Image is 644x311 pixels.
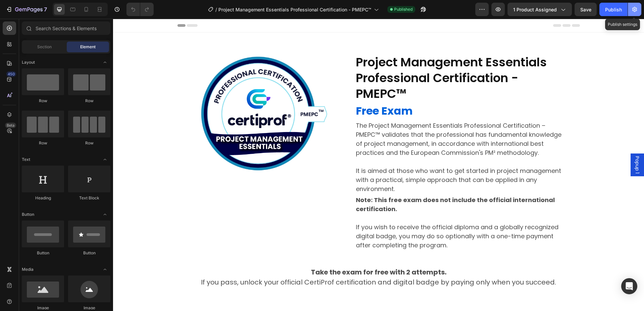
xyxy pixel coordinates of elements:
[218,6,371,13] span: Project Management Essentials Professional Certification - PMEPC™
[68,140,110,146] div: Row
[621,278,637,294] div: Open Intercom Messenger
[22,305,64,311] div: Image
[22,98,64,104] div: Row
[242,35,456,83] h2: Project Management Essentials Professional Certification - PMEPC™
[44,5,47,13] p: 7
[68,250,110,256] div: Button
[68,195,110,201] div: Text Block
[65,248,466,268] p: If you pass, unlock your official CertiProf certification and digital badge by paying only when y...
[513,6,557,13] span: 1 product assigned
[605,6,622,13] div: Publish
[68,305,110,311] div: Image
[37,44,52,50] span: Section
[22,140,64,146] div: Row
[198,249,333,258] strong: Take the exam for free with 2 attempts.
[3,3,50,16] button: 7
[100,57,110,68] span: Toggle open
[22,211,34,217] span: Button
[394,6,413,12] span: Published
[243,177,442,194] strong: Note: This free exam does not include the official international certification.
[100,209,110,220] span: Toggle open
[100,264,110,275] span: Toggle open
[599,3,628,16] button: Publish
[6,71,16,77] div: 450
[243,84,455,100] p: Free Exam
[85,30,215,160] img: Scrum Foundation Free Course
[22,195,64,201] div: Heading
[22,266,34,272] span: Media
[580,7,591,12] span: Save
[22,59,35,65] span: Layout
[243,147,455,175] p: It is aimed at those who want to get started in project management with a practical, simple appro...
[22,21,110,35] input: Search Sections & Elements
[243,102,455,138] p: The Project Management Essentials Professional Certification – PMEPC™ validates that the professi...
[80,44,96,50] span: Element
[507,3,572,16] button: 1 product assigned
[5,123,16,128] div: Beta
[68,98,110,104] div: Row
[113,19,644,311] iframe: Design area
[100,154,110,165] span: Toggle open
[521,137,528,155] span: Popup 1
[575,3,597,16] button: Save
[215,6,217,13] span: /
[243,177,455,231] p: If you wish to receive the official diploma and a globally recognized digital badge, you may do s...
[22,157,30,163] span: Text
[126,3,154,16] div: Undo/Redo
[22,250,64,256] div: Button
